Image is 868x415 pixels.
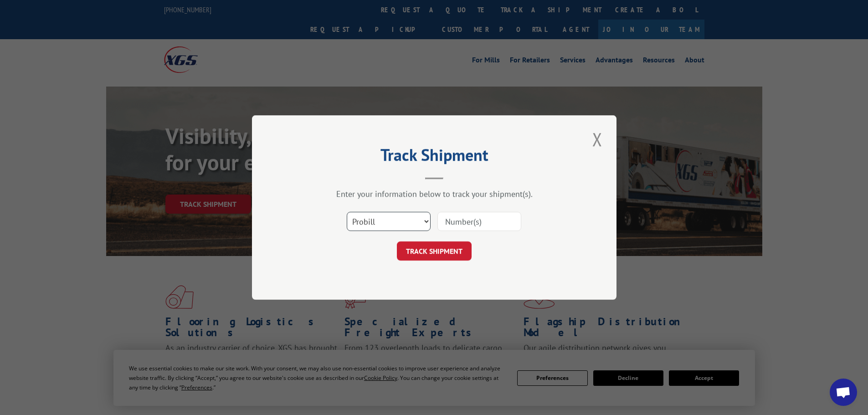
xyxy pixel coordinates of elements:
[437,212,521,231] input: Number(s)
[298,189,571,199] div: Enter your information below to track your shipment(s).
[590,127,605,152] button: Close modal
[830,379,857,406] a: Open chat
[298,149,571,166] h2: Track Shipment
[397,241,472,261] button: TRACK SHIPMENT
